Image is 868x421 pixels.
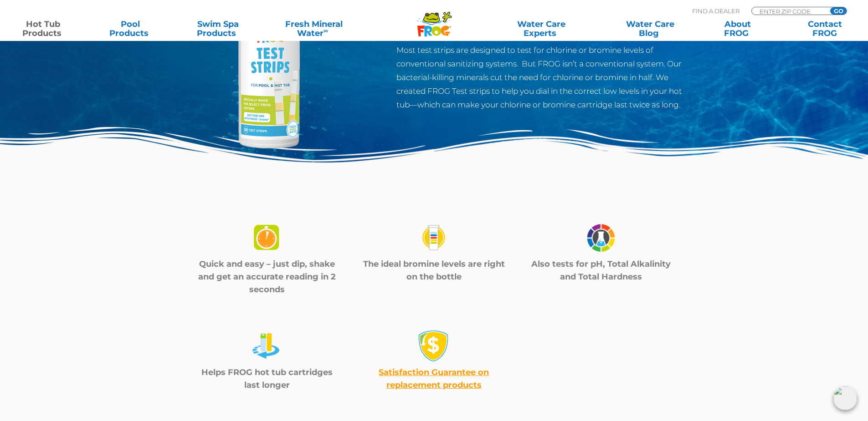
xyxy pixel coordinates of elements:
a: PoolProducts [97,20,164,38]
a: Fresh MineralWater∞ [271,20,356,38]
sup: ∞ [324,27,328,34]
a: Hot TubProducts [9,20,77,38]
input: GO [830,7,847,15]
img: openIcon [833,386,857,410]
a: AboutFROG [704,20,771,38]
img: FROG test strips_02 [418,222,450,254]
p: Most test strips are designed to test for chlorine or bromine levels of conventional sanitizing s... [396,43,694,112]
p: Also tests for pH, Total Alkalinity and Total Hardness [529,258,673,283]
a: Swim SpaProducts [184,20,252,38]
input: Zip Code Form [759,7,820,15]
p: The ideal bromine levels are right on the bottle [362,258,506,283]
a: Water CareExperts [486,20,596,38]
img: FROG test strips_03 [585,222,617,254]
p: Quick and easy – just dip, shake and get an accurate reading in 2 seconds [195,258,339,296]
a: Satisfaction Guarantee on replacement products [379,367,489,390]
img: FROG test strips_04 [251,330,283,362]
img: money-back1-small [418,330,450,362]
img: FROG test strips_01 [251,222,283,254]
a: Water CareBlog [616,20,684,38]
a: ContactFROG [791,20,859,38]
p: Helps FROG hot tub cartridges last longer [195,366,339,391]
p: Find A Dealer [692,7,740,15]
